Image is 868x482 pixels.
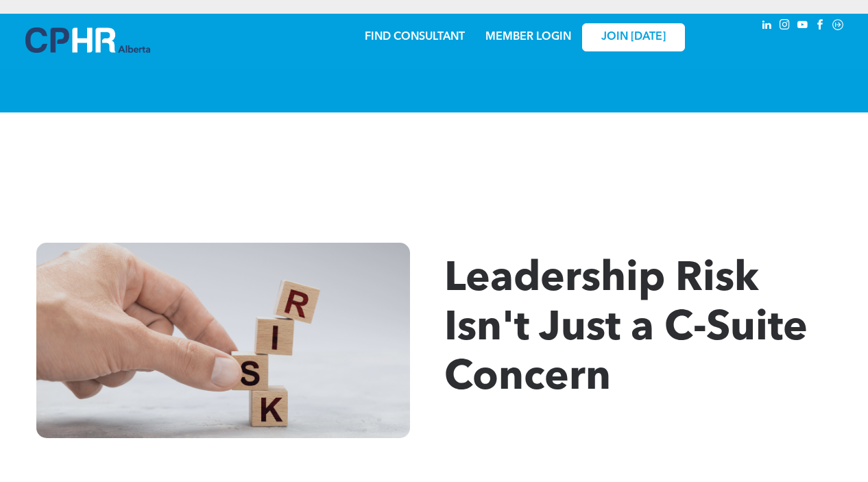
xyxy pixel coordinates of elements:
[777,17,792,36] a: instagram
[485,32,571,43] a: MEMBER LOGIN
[812,17,828,36] a: facebook
[365,32,465,43] a: FIND CONSULTANT
[25,27,150,53] img: A blue and white logo for cp alberta
[582,23,685,51] a: JOIN [DATE]
[444,259,808,399] span: Leadership Risk Isn't Just a C-Suite Concern
[759,17,774,36] a: linkedin
[830,17,845,36] a: Social network
[601,31,666,44] span: JOIN [DATE]
[795,17,810,36] a: youtube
